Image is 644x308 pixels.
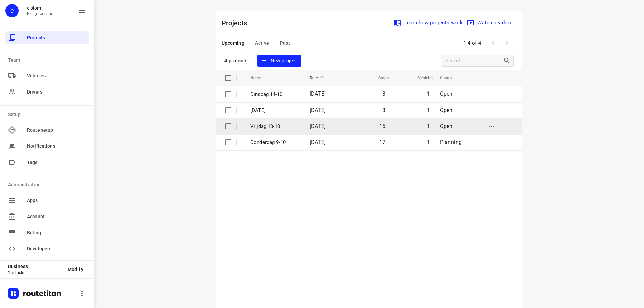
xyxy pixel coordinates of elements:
div: Vehicles [5,69,89,82]
p: 4 projects [224,58,248,64]
span: Tags [27,159,86,166]
span: 1 [427,123,430,129]
div: Billing [5,226,89,239]
div: Projects [5,31,89,44]
span: Vehicles [409,74,433,82]
p: Plengtransport [27,11,54,16]
span: Modify [68,267,83,272]
span: Open [440,107,453,113]
span: Notifications [27,143,86,150]
span: [DATE] [310,107,326,113]
div: Developers [5,242,89,255]
div: Search [503,57,513,65]
span: New project [261,57,297,65]
span: 1 [427,139,430,145]
span: Previous Page [487,36,500,50]
p: Donderdag 9-10 [250,139,300,146]
span: Past [280,39,290,47]
span: Open [440,90,453,97]
span: Name [250,74,270,82]
span: Next Page [500,36,514,50]
div: Route setup [5,123,89,137]
span: 3 [382,107,385,113]
p: 1 vehicle [8,270,62,275]
span: Drivers [27,88,86,96]
span: 15 [379,123,385,129]
span: 3 [382,90,385,97]
span: [DATE] [310,139,326,145]
span: Apps [27,197,86,204]
div: Notifications [5,139,89,153]
span: Developers [27,245,86,252]
span: 17 [379,139,385,145]
span: Account [27,213,86,220]
span: Route setup [27,127,86,134]
input: Search projects [445,56,503,66]
span: 1 [427,107,430,113]
span: Vehicles [27,72,86,79]
span: [DATE] [310,90,326,97]
span: Planning [440,139,462,145]
span: 1 [427,90,430,97]
div: Account [5,210,89,223]
span: Billing [27,229,86,236]
span: Active [255,39,269,47]
p: Team [8,57,89,64]
div: c [5,4,19,17]
span: [DATE] [310,123,326,129]
span: Stops [370,74,389,82]
span: Projects [27,34,86,41]
div: Tags [5,156,89,169]
div: Drivers [5,85,89,99]
p: Projects [222,18,253,28]
p: Business [8,264,62,269]
p: [DATE] [250,107,300,114]
p: Administration [8,181,89,188]
span: Open [440,123,453,129]
span: 1-4 of 4 [461,36,484,50]
div: Apps [5,194,89,207]
button: Modify [62,263,89,275]
span: Status [440,74,461,82]
p: Setup [8,111,89,118]
p: Dinsdag 14-10 [250,90,300,98]
button: New project [257,55,301,67]
span: Upcoming [222,39,244,47]
span: Date [310,74,327,82]
p: Vrijdag 10-10 [250,123,300,130]
p: c blom [27,5,54,11]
